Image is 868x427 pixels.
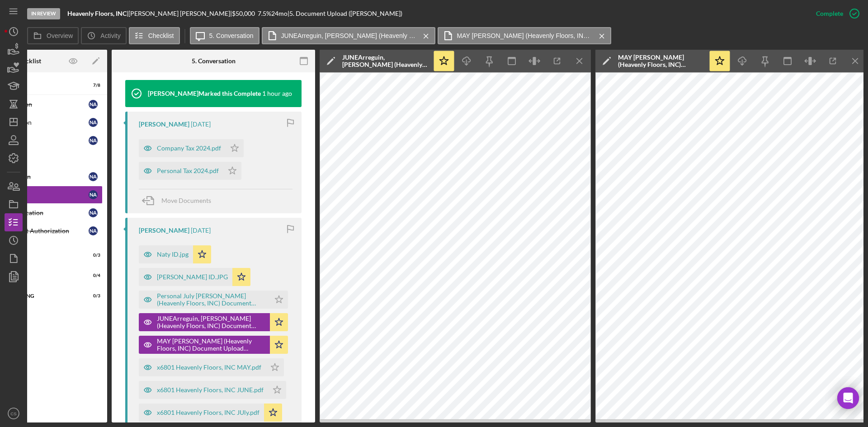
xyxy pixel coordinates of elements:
label: JUNEArreguin, [PERSON_NAME] (Heavenly Floors, INC) Document Upload 20250809.pdf [281,32,417,39]
div: Personal Tax 2024.pdf [157,167,219,174]
div: [PERSON_NAME] ID.JPG [157,273,228,281]
div: MAY [PERSON_NAME] (Heavenly Floors, INC) Document Upload 20250809.pdf [157,338,265,352]
div: Complete [816,5,843,23]
div: MAY [PERSON_NAME] (Heavenly Floors, INC) Document Upload 20250809.pdf [618,54,704,68]
div: x6801 Heavenly Floors, INC JUNE.pdf [157,386,264,394]
div: In Review [27,8,60,19]
button: CS [5,404,23,422]
label: Overview [47,32,73,39]
div: [PERSON_NAME] [139,227,189,234]
div: Personal July [PERSON_NAME] (Heavenly Floors, INC) Document Upload 20250809.pdf [157,292,265,307]
text: CS [10,411,16,416]
button: Overview [27,27,79,44]
time: 2025-08-09 22:02 [191,121,211,128]
button: JUNEArreguin, [PERSON_NAME] (Heavenly Floors, INC) Document Upload 20250809.pdf [262,27,435,44]
div: x6801 Heavenly Floors, INC JUly.pdf [157,409,259,416]
span: Move Documents [161,197,211,204]
div: | 5. Document Upload ([PERSON_NAME]) [288,10,402,17]
div: [PERSON_NAME] [PERSON_NAME] | [128,10,232,17]
div: x6801 Heavenly Floors, INC MAY.pdf [157,364,261,371]
div: N A [89,208,98,217]
button: Personal July [PERSON_NAME] (Heavenly Floors, INC) Document Upload 20250809.pdf [139,291,288,309]
button: Personal Tax 2024.pdf [139,162,241,180]
label: Checklist [148,32,174,39]
button: MAY [PERSON_NAME] (Heavenly Floors, INC) Document Upload 20250809.pdf [139,336,288,354]
div: 0 / 4 [84,273,100,278]
button: x6801 Heavenly Floors, INC MAY.pdf [139,358,284,376]
div: JUNEArreguin, [PERSON_NAME] (Heavenly Floors, INC) Document Upload 20250809.pdf [157,315,265,329]
div: Naty ID.jpg [157,251,189,258]
button: MAY [PERSON_NAME] (Heavenly Floors, INC) Document Upload 20250809.pdf [438,27,611,44]
label: MAY [PERSON_NAME] (Heavenly Floors, INC) Document Upload 20250809.pdf [457,32,593,39]
button: 5. Conversation [190,27,259,44]
time: 2025-08-09 21:57 [191,227,211,234]
button: Complete [807,5,863,23]
div: 7 / 8 [84,83,100,88]
div: Checklist [15,57,41,65]
button: Move Documents [139,189,220,212]
button: JUNEArreguin, [PERSON_NAME] (Heavenly Floors, INC) Document Upload 20250809.pdf [139,313,288,331]
div: N A [89,226,98,235]
div: 0 / 3 [84,293,100,299]
div: N A [89,190,98,199]
div: 7.5 % [258,10,271,17]
div: 24 mo [271,10,288,17]
div: [PERSON_NAME] Marked this Complete [148,90,261,97]
label: 5. Conversation [209,32,254,39]
button: Naty ID.jpg [139,245,211,263]
div: 5. Conversation [192,57,236,65]
b: Heavenly Floors, INC [67,9,127,17]
button: x6801 Heavenly Floors, INC JUNE.pdf [139,381,286,399]
time: 2025-09-05 19:33 [262,90,292,97]
div: JUNEArreguin, [PERSON_NAME] (Heavenly Floors, INC) Document Upload 20250809.pdf [342,54,428,68]
button: x6801 Heavenly Floors, INC JUly.pdf [139,404,282,422]
div: N A [89,136,98,145]
div: 0 / 3 [84,253,100,258]
span: $50,000 [232,9,255,17]
button: Activity [81,27,126,44]
div: Open Intercom Messenger [837,387,859,409]
div: N A [89,100,98,109]
button: Checklist [129,27,180,44]
label: Activity [100,32,120,39]
div: [PERSON_NAME] [139,121,189,128]
div: | [67,10,128,17]
div: Company Tax 2024.pdf [157,145,221,152]
div: N A [89,118,98,127]
button: Company Tax 2024.pdf [139,139,244,157]
div: N A [89,172,98,181]
button: [PERSON_NAME] ID.JPG [139,268,250,286]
